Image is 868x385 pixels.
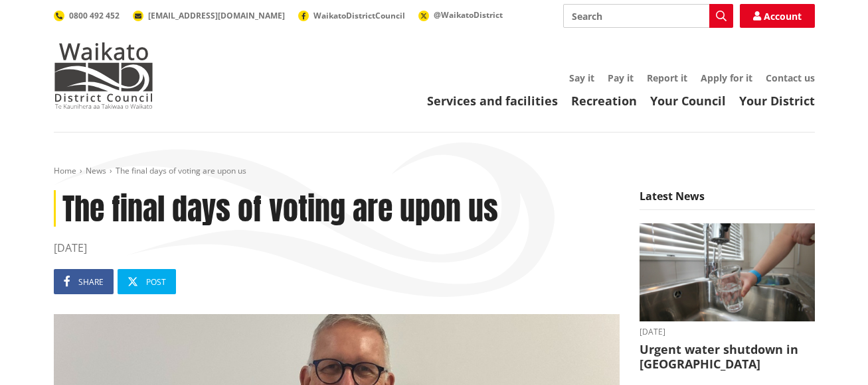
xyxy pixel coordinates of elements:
a: [DATE] Urgent water shutdown in [GEOGRAPHIC_DATA] [640,223,815,372]
span: The final days of voting are upon us [116,165,246,176]
a: Your Council [650,93,726,109]
img: Waikato District Council - Te Kaunihera aa Takiwaa o Waikato [54,42,153,109]
a: Apply for it [701,72,752,84]
a: 0800 492 452 [54,10,120,21]
h5: Latest News [640,190,815,210]
span: WaikatoDistrictCouncil [313,10,405,21]
a: [EMAIL_ADDRESS][DOMAIN_NAME] [133,10,285,21]
span: @WaikatoDistrict [434,9,503,21]
a: Account [740,4,815,28]
time: [DATE] [54,240,620,256]
a: News [86,165,106,176]
span: 0800 492 452 [69,10,120,21]
h3: Urgent water shutdown in [GEOGRAPHIC_DATA] [640,343,815,371]
input: Search input [563,4,733,28]
img: water image [640,223,815,322]
span: Post [146,276,166,288]
span: Share [78,276,104,288]
a: Your District [739,93,815,109]
a: Pay it [608,72,634,84]
a: Recreation [571,93,637,109]
time: [DATE] [640,328,815,336]
h1: The final days of voting are upon us [54,190,620,227]
a: Home [54,165,76,176]
a: WaikatoDistrictCouncil [298,10,405,21]
a: Say it [569,72,594,84]
span: [EMAIL_ADDRESS][DOMAIN_NAME] [148,10,285,21]
nav: breadcrumb [54,166,815,177]
a: Share [54,269,114,294]
a: @WaikatoDistrict [418,9,503,21]
a: Report it [647,72,687,84]
a: Post [118,269,176,294]
a: Contact us [766,72,815,84]
a: Services and facilities [427,93,558,109]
